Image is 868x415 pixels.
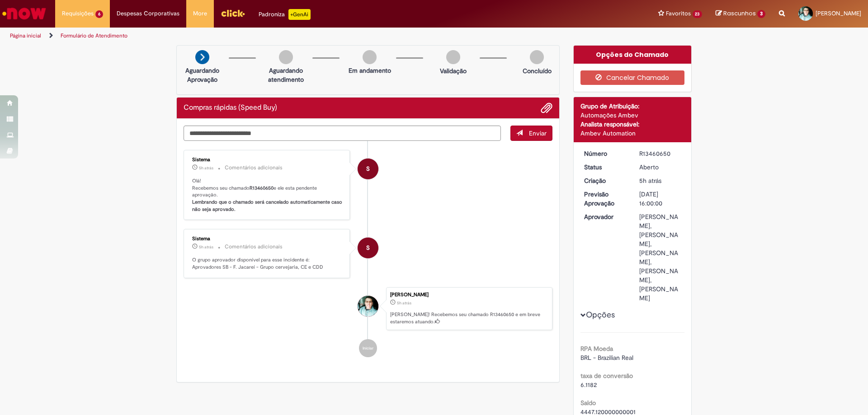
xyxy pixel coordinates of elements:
b: taxa de conversão [580,372,633,380]
div: System [358,238,378,258]
button: Adicionar anexos [541,102,552,114]
div: [PERSON_NAME], [PERSON_NAME], [PERSON_NAME], [PERSON_NAME], [PERSON_NAME] [639,212,681,303]
span: Rascunhos [723,9,756,18]
span: 23 [693,10,703,18]
div: 29/08/2025 08:03:12 [639,176,681,185]
img: arrow-next.png [195,50,209,64]
b: RPA Moeda [580,345,613,353]
span: Favoritos [666,9,691,18]
dt: Previsão Aprovação [577,190,633,208]
span: S [366,158,370,180]
div: Analista responsável: [580,120,685,129]
div: Sistema [192,236,343,242]
div: Ambev Automation [580,129,685,138]
span: 5h atrás [199,165,213,171]
li: Jean Carlos Ramos Da Silva [184,287,552,331]
dt: Número [577,149,633,158]
div: System [358,159,378,179]
div: [PERSON_NAME] [390,292,547,298]
b: Lembrando que o chamado será cancelado automaticamente caso não seja aprovado. [192,199,344,213]
span: Requisições [62,9,94,18]
div: Grupo de Atribuição: [580,102,685,111]
span: S [366,237,370,259]
b: Saldo [580,399,596,407]
time: 29/08/2025 08:03:23 [199,165,213,171]
img: click_logo_yellow_360x200.png [221,6,245,20]
p: Aguardando Aprovação [180,66,224,84]
dt: Criação [577,176,633,185]
img: img-circle-grey.png [279,50,293,64]
button: Cancelar Chamado [580,70,685,85]
span: 6 [95,10,103,18]
button: Enviar [510,126,552,141]
span: 5h atrás [397,300,411,306]
img: img-circle-grey.png [446,50,460,64]
p: Olá! Recebemos seu chamado e ele esta pendente aprovação. [192,177,343,213]
ul: Histórico de tíquete [184,141,552,367]
a: Formulário de Atendimento [61,32,127,39]
small: Comentários adicionais [225,243,283,251]
p: Em andamento [349,66,391,75]
span: [PERSON_NAME] [816,9,861,17]
span: 6.1182 [580,381,597,389]
span: 5h atrás [199,244,213,250]
p: Validação [440,66,467,75]
div: Jean Carlos Ramos Da Silva [358,296,378,317]
div: [DATE] 16:00:00 [639,190,681,208]
p: [PERSON_NAME]! Recebemos seu chamado R13460650 e em breve estaremos atuando. [390,311,547,325]
b: R13460650 [250,185,274,191]
time: 29/08/2025 08:03:12 [639,177,661,185]
a: Rascunhos [716,9,765,18]
img: ServiceNow [1,5,47,23]
time: 29/08/2025 08:03:12 [397,300,411,306]
div: R13460650 [639,149,681,158]
div: Sistema [192,157,343,163]
span: 3 [757,10,765,18]
p: +GenAi [288,9,311,20]
img: img-circle-grey.png [363,50,377,64]
div: Aberto [639,163,681,172]
img: img-circle-grey.png [530,50,544,64]
span: 5h atrás [639,177,661,185]
span: More [193,9,207,18]
time: 29/08/2025 08:03:22 [199,244,213,250]
p: Aguardando atendimento [264,66,308,84]
textarea: Digite sua mensagem aqui... [184,126,501,141]
span: Enviar [529,129,547,137]
small: Comentários adicionais [225,164,283,172]
p: Concluído [523,66,552,75]
span: BRL - Brazilian Real [580,354,633,362]
div: Automações Ambev [580,111,685,120]
h2: Compras rápidas (Speed Buy) Histórico de tíquete [184,104,277,112]
ul: Trilhas de página [7,28,572,44]
div: Opções do Chamado [574,46,692,64]
p: O grupo aprovador disponível para esse incidente é: Aprovadores SB - F. Jacareí - Grupo cervejari... [192,256,343,270]
a: Página inicial [10,32,41,39]
dt: Aprovador [577,212,633,221]
dt: Status [577,163,633,172]
div: Padroniza [259,9,311,20]
span: Despesas Corporativas [117,9,179,18]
